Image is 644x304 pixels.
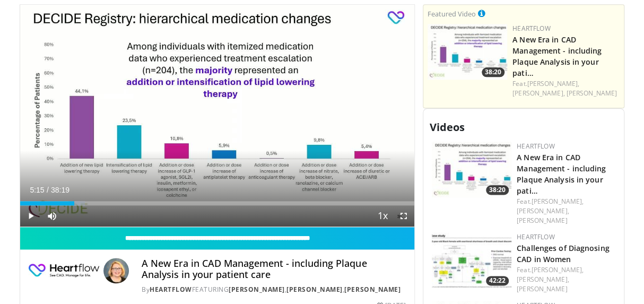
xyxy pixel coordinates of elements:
a: Heartflow [517,142,555,151]
span: 38:20 [486,185,509,195]
a: [PERSON_NAME] [567,89,617,98]
a: 42:22 [432,232,511,288]
img: 738d0e2d-290f-4d89-8861-908fb8b721dc.150x105_q85_crop-smart_upscale.jpg [428,24,507,80]
a: Challenges of Diagnosing CAD in Women [517,243,609,264]
span: / [47,186,49,194]
img: 738d0e2d-290f-4d89-8861-908fb8b721dc.150x105_q85_crop-smart_upscale.jpg [432,142,511,197]
button: Play [20,205,41,227]
a: 38:20 [428,24,507,80]
a: [PERSON_NAME], [532,265,584,274]
img: Heartflow [29,258,99,283]
span: 38:19 [51,186,69,194]
img: 65719914-b9df-436f-8749-217792de2567.150x105_q85_crop-smart_upscale.jpg [432,232,511,288]
a: [PERSON_NAME] [517,216,567,225]
a: A New Era in CAD Management - including Plaque Analysis in your pati… [512,34,602,78]
video-js: Video Player [20,5,414,227]
a: Heartflow [150,285,192,294]
button: Playback Rate [372,205,393,227]
button: Mute [41,205,63,227]
button: Fullscreen [393,205,414,227]
a: A New Era in CAD Management - including Plaque Analysis in your pati… [517,152,606,196]
span: 42:22 [486,276,509,285]
a: [PERSON_NAME], [527,79,579,88]
a: 38:20 [432,142,511,197]
a: [PERSON_NAME] [229,285,285,294]
a: [PERSON_NAME], [532,197,584,206]
h4: A New Era in CAD Management - including Plaque Analysis in your patient care [142,258,406,281]
a: [PERSON_NAME] [286,285,343,294]
div: Feat. [512,79,620,98]
a: Heartflow [517,232,555,241]
a: [PERSON_NAME], [517,275,569,284]
small: Featured Video [428,9,476,19]
span: 5:15 [30,186,44,194]
a: [PERSON_NAME], [512,89,564,98]
span: 38:20 [482,67,504,77]
a: Heartflow [512,24,551,33]
a: [PERSON_NAME] [344,285,401,294]
img: Avatar [103,258,129,283]
span: Videos [430,120,465,134]
div: Feat. [517,197,615,225]
div: By FEATURING , , [142,285,406,294]
a: [PERSON_NAME] [517,284,567,293]
a: [PERSON_NAME], [517,206,569,215]
div: Progress Bar [20,201,414,205]
div: Feat. [517,265,615,294]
